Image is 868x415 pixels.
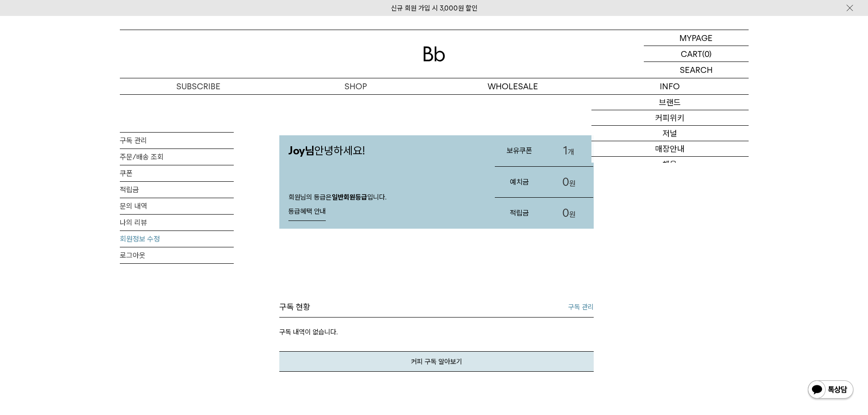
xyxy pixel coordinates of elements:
a: 신규 회원 가입 시 3,000원 할인 [391,4,478,12]
strong: Joy님 [288,144,314,157]
p: MYPAGE [679,30,713,46]
a: 구독 관리 [120,133,234,149]
a: 커피 구독 알아보기 [279,351,594,372]
a: 나의 리뷰 [120,215,234,231]
p: WHOLESALE [434,78,591,94]
a: 적립금 [120,182,234,198]
p: INFO [591,78,749,94]
p: SEARCH [680,62,713,78]
strong: 일반회원등급 [332,193,367,201]
a: 0원 [544,167,593,198]
p: 구독 내역이 없습니다. [279,318,594,351]
p: (0) [702,46,712,61]
a: 쿠폰 [120,165,234,181]
a: 문의 내역 [120,198,234,214]
h3: 예치금 [495,170,544,194]
a: MYPAGE [644,30,749,46]
p: 안녕하세요! [279,135,486,166]
a: 주문/배송 조회 [120,149,234,165]
a: 채용 [591,157,749,172]
a: 구독 관리 [568,302,594,313]
a: 1개 [544,135,593,166]
a: CART (0) [644,46,749,62]
a: 0원 [544,198,593,229]
span: 0 [562,175,569,189]
a: 등급혜택 안내 [288,203,326,221]
h3: 구독 현황 [279,302,310,313]
p: CART [681,46,702,61]
a: SHOP [277,78,434,94]
a: 로그아웃 [120,247,234,263]
h3: 보유쿠폰 [495,138,544,163]
span: 0 [562,206,569,220]
img: 카카오톡 채널 1:1 채팅 버튼 [807,379,854,401]
span: 1 [563,144,568,157]
h3: 적립금 [495,201,544,225]
div: 회원님의 등급은 입니다. [279,184,486,229]
img: 로고 [423,46,445,61]
a: 커피위키 [591,110,749,126]
a: 매장안내 [591,141,749,157]
a: 저널 [591,126,749,141]
a: 회원정보 수정 [120,231,234,247]
a: 브랜드 [591,95,749,110]
a: SUBSCRIBE [120,78,277,94]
